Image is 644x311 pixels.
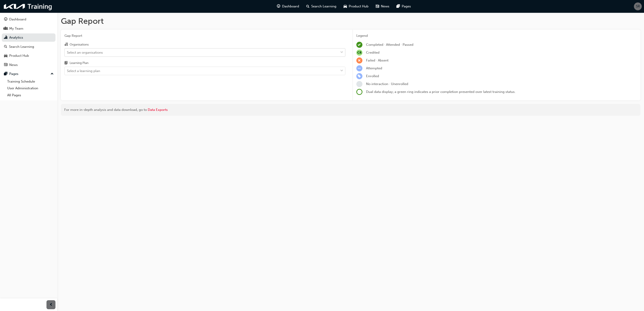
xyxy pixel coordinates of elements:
[64,61,68,65] span: learningplan-icon
[2,14,55,70] button: DashboardMy TeamAnalyticsSearch LearningProduct HubNews
[51,71,54,77] span: up-icon
[356,33,637,38] div: Legend
[366,50,379,55] span: Credited
[49,302,53,308] span: prev-icon
[277,4,280,9] span: guage-icon
[366,43,413,47] span: Completed · Attended · Passed
[4,63,7,67] span: news-icon
[9,62,18,68] div: News
[306,4,309,9] span: search-icon
[4,72,7,76] span: pages-icon
[349,4,368,9] span: Product Hub
[2,61,55,69] a: News
[67,68,100,74] div: Select a learning plan
[273,2,303,11] a: guage-iconDashboard
[356,57,362,64] span: learningRecordVerb_FAIL-icon
[397,4,400,9] span: pages-icon
[344,4,347,9] span: car-icon
[340,68,343,74] span: down-icon
[9,44,34,49] div: Search Learning
[2,70,55,78] button: Pages
[393,2,415,11] a: pages-iconPages
[366,66,382,70] span: Attempted
[366,90,516,94] span: Dual data display; a green ring indicates a prior completion presented over latest training status.
[340,50,343,55] span: down-icon
[5,78,55,85] a: Training Schedule
[311,4,336,9] span: Search Learning
[366,58,388,62] span: Failed · Absent
[4,18,7,22] span: guage-icon
[356,65,362,71] span: learningRecordVerb_ATTEMPT-icon
[64,107,637,112] div: For more in-depth analysis and data download, go to
[64,33,345,38] span: Gap Report
[2,15,55,24] a: Dashboard
[381,4,389,9] span: News
[70,42,89,47] div: Organisations
[4,27,7,31] span: people-icon
[372,2,393,11] a: news-iconNews
[4,54,7,58] span: car-icon
[70,61,88,65] div: Learning Plan
[4,36,7,40] span: chart-icon
[2,43,55,51] a: Search Learning
[64,43,68,47] span: organisation-icon
[2,2,54,11] img: kia-training
[9,71,18,77] div: Pages
[9,53,29,58] div: Product Hub
[636,4,640,9] span: SR
[61,16,640,26] h1: Gap Report
[4,45,7,49] span: search-icon
[5,92,55,99] a: All Pages
[356,50,362,56] span: null-icon
[2,33,55,42] a: Analytics
[634,2,642,10] button: SR
[2,24,55,33] a: My Team
[9,17,26,22] div: Dashboard
[340,2,372,11] a: car-iconProduct Hub
[67,50,103,55] div: Select an organisations
[356,42,362,48] span: learningRecordVerb_COMPLETE-icon
[402,4,411,9] span: Pages
[282,4,299,9] span: Dashboard
[5,85,55,92] a: User Administration
[9,26,23,31] div: My Team
[366,82,408,86] span: No interaction · Unenrolled
[356,81,362,87] span: learningRecordVerb_NONE-icon
[2,52,55,60] a: Product Hub
[366,74,379,78] span: Enrolled
[303,2,340,11] a: search-iconSearch Learning
[356,73,362,79] span: learningRecordVerb_ENROLL-icon
[148,108,168,112] a: Data Exports
[376,4,379,9] span: news-icon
